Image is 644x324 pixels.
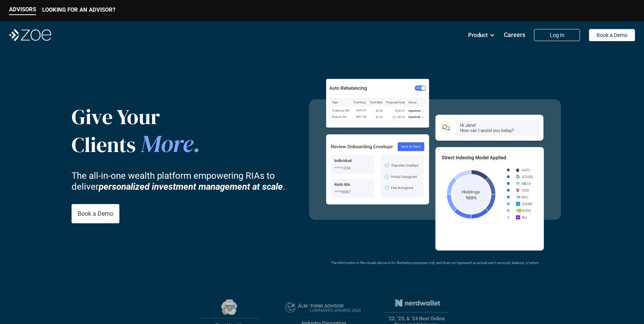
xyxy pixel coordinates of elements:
[597,32,627,38] p: Book a Demo
[99,181,283,192] strong: personalized investment management at scale
[193,127,201,160] span: .
[331,261,540,265] em: The information in the visuals above is for illustrative purposes only and does not represent an ...
[9,6,36,13] p: ADVISORS
[589,29,635,41] a: Book a Demo
[72,204,119,223] a: Book a Demo
[504,31,525,38] p: Careers
[534,29,580,41] a: Log In
[72,170,298,192] p: The all-in-one wealth platform empowering RIAs to deliver .
[141,127,193,160] span: More
[550,32,565,38] p: Log In
[42,6,115,15] a: LOOKING FOR AN ADVISOR?
[468,29,488,41] p: Product
[42,6,115,13] p: LOOKING FOR AN ADVISOR?
[72,129,245,158] p: Clients
[72,104,245,129] p: Give Your
[78,210,113,217] p: Book a Demo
